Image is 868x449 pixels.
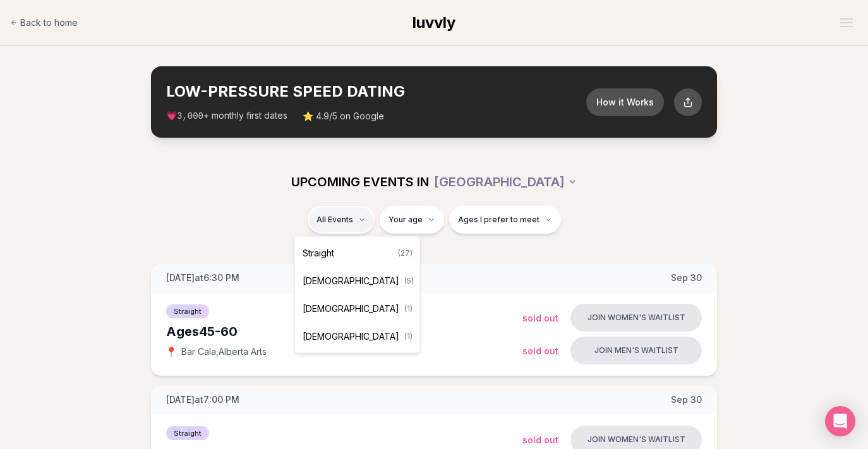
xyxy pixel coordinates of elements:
[303,330,399,343] span: [DEMOGRAPHIC_DATA]
[303,302,399,315] span: [DEMOGRAPHIC_DATA]
[404,304,413,314] span: ( 1 )
[398,248,413,258] span: ( 27 )
[303,275,399,287] span: [DEMOGRAPHIC_DATA]
[404,276,414,286] span: ( 5 )
[303,247,334,260] span: Straight
[404,332,413,342] span: ( 1 )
